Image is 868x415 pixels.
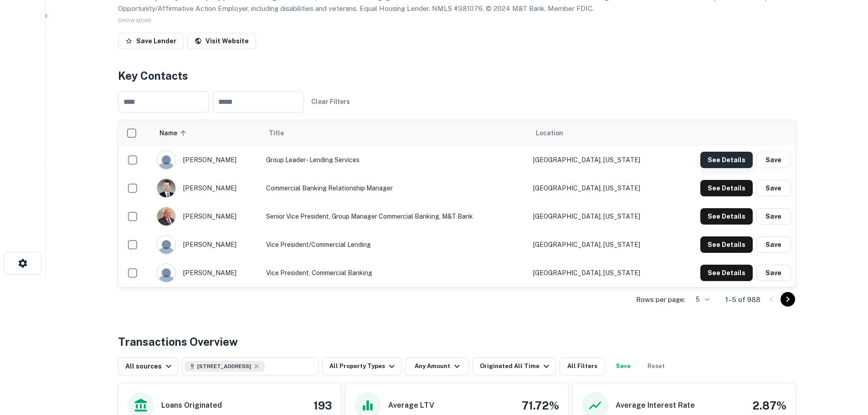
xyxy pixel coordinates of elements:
div: [PERSON_NAME] [157,263,257,282]
div: Originated All Time [480,361,552,372]
iframe: Chat Widget [822,342,868,386]
td: [GEOGRAPHIC_DATA], [US_STATE] [529,231,672,259]
button: Originated All Time [473,357,556,375]
p: 1–5 of 988 [725,294,760,305]
td: Senior Vice President, Group Manager Commercial Banking, M&T Bank [262,202,529,231]
button: All Filters [560,357,605,375]
div: [PERSON_NAME] [157,235,257,254]
button: See Details [700,152,753,168]
span: Name [159,128,189,138]
td: Vice President, Commercial Banking [262,259,529,287]
button: See Details [700,236,753,253]
img: 9c8pery4andzj6ohjkjp54ma2 [157,264,175,282]
img: 9c8pery4andzj6ohjkjp54ma2 [157,151,175,169]
div: [PERSON_NAME] [157,179,257,198]
h6: Loans Originated [161,400,222,411]
h4: 193 [313,397,332,414]
button: All sources [118,357,178,375]
th: Location [529,120,672,146]
button: See Details [700,180,753,196]
button: Save [756,236,791,253]
button: See Details [700,265,753,281]
button: Save [756,208,791,225]
h4: Transactions Overview [118,333,238,350]
span: SHOW MORE [118,17,152,24]
button: Reset [642,357,671,375]
img: 1647425709995 [157,207,175,225]
button: Go to next page [781,292,795,307]
td: [GEOGRAPHIC_DATA], [US_STATE] [529,146,672,174]
td: Vice President/Commercial Lending [262,231,529,259]
div: [PERSON_NAME] [157,150,257,169]
button: Save Lender [118,33,184,49]
button: Any Amount [405,357,469,375]
h4: 2.87% [752,397,786,414]
div: All sources [125,361,174,372]
div: [PERSON_NAME] [157,207,257,226]
span: [STREET_ADDRESS] [197,362,251,370]
td: Commercial Banking Relationship Manager [262,174,529,202]
h6: Average Interest Rate [616,400,695,411]
th: Name [152,120,262,146]
button: Save [756,180,791,196]
td: [GEOGRAPHIC_DATA], [US_STATE] [529,259,672,287]
h6: Average LTV [388,400,434,411]
div: 5 [689,293,711,306]
a: Visit Website [187,33,256,49]
img: 9c8pery4andzj6ohjkjp54ma2 [157,236,175,254]
button: Clear Filters [308,93,354,110]
td: [GEOGRAPHIC_DATA], [US_STATE] [529,202,672,231]
td: [GEOGRAPHIC_DATA], [US_STATE] [529,174,672,202]
p: Rows per page: [636,294,685,305]
span: Title [269,128,296,138]
h4: Key Contacts [118,67,796,84]
button: Save [756,265,791,281]
div: scrollable content [118,120,796,287]
button: Save your search to get updates of matches that match your search criteria. [609,357,638,375]
img: 1517283019579 [157,179,175,197]
td: Group Leader - Lending Services [262,146,529,174]
button: See Details [700,208,753,225]
span: Location [536,128,563,138]
button: Save [756,152,791,168]
th: Title [262,120,529,146]
button: All Property Types [322,357,401,375]
h4: 71.72% [522,397,559,414]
